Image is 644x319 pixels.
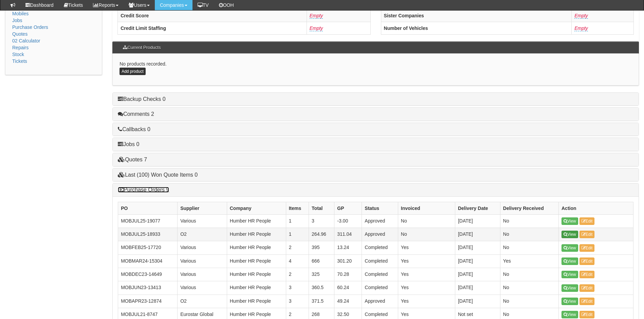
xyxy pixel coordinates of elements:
[178,202,227,214] th: Supplier
[118,141,139,147] a: Jobs 0
[12,38,40,43] a: 02 Calculator
[118,157,147,162] a: Quotes 7
[286,202,309,214] th: Items
[118,228,178,241] td: MOBJUL25-18933
[178,295,227,308] td: O2
[178,241,227,254] td: Various
[579,271,595,278] a: Edit
[558,202,633,214] th: Action
[310,13,323,19] a: Empty
[579,298,595,305] a: Edit
[398,228,455,241] td: No
[286,228,309,241] td: 1
[381,9,572,22] th: Sister Companies
[500,295,558,308] td: No
[579,284,595,292] a: Edit
[286,241,309,254] td: 2
[12,31,27,37] a: Quotes
[309,214,334,228] td: 3
[227,295,286,308] td: Humber HR People
[579,244,595,252] a: Edit
[362,241,398,254] td: Completed
[579,231,595,238] a: Edit
[500,241,558,254] td: No
[118,268,178,281] td: MOBDEC23-14649
[362,254,398,268] td: Completed
[309,268,334,281] td: 325
[309,228,334,241] td: 264.96
[334,241,362,254] td: 13.24
[574,25,588,31] a: Empty
[12,18,22,23] a: Jobs
[455,254,500,268] td: [DATE]
[227,241,286,254] td: Humber HR People
[500,281,558,295] td: No
[362,281,398,295] td: Completed
[118,126,150,132] a: Callbacks 0
[574,13,588,19] a: Empty
[455,228,500,241] td: [DATE]
[227,202,286,214] th: Company
[334,295,362,308] td: 49.24
[562,271,578,278] a: View
[12,58,27,64] a: Tickets
[562,258,578,265] a: View
[286,281,309,295] td: 3
[118,202,178,214] th: PO
[500,228,558,241] td: No
[118,295,178,308] td: MOBAPR23-12874
[112,54,639,85] div: No products recorded.
[398,295,455,308] td: Yes
[334,254,362,268] td: 301.20
[562,298,578,305] a: View
[12,52,24,57] a: Stock
[398,281,455,295] td: Yes
[118,214,178,228] td: MOBJUL25-19077
[118,111,154,117] a: Comments 2
[398,202,455,214] th: Invoiced
[309,254,334,268] td: 666
[118,241,178,254] td: MOBFEB25-17720
[562,217,578,225] a: View
[500,202,558,214] th: Delivery Received
[334,214,362,228] td: -3.00
[562,231,578,238] a: View
[227,254,286,268] td: Humber HR People
[118,187,169,193] a: Purchase Orders 9
[178,281,227,295] td: Various
[12,45,29,50] a: Repairs
[286,268,309,281] td: 2
[455,268,500,281] td: [DATE]
[178,214,227,228] td: Various
[178,254,227,268] td: Various
[562,311,578,318] a: View
[579,258,595,265] a: Edit
[455,295,500,308] td: [DATE]
[119,42,164,53] h3: Current Products
[118,254,178,268] td: MOBMAR24-15304
[309,202,334,214] th: Total
[455,281,500,295] td: [DATE]
[118,281,178,295] td: MOBJUN23-13413
[455,202,500,214] th: Delivery Date
[362,295,398,308] td: Approved
[398,268,455,281] td: Yes
[334,202,362,214] th: GP
[362,228,398,241] td: Approved
[579,311,595,318] a: Edit
[362,202,398,214] th: Status
[398,214,455,228] td: No
[227,228,286,241] td: Humber HR People
[12,24,48,30] a: Purchase Orders
[381,22,572,34] th: Number of Vehicles
[334,281,362,295] td: 60.24
[310,25,323,31] a: Empty
[286,254,309,268] td: 4
[562,244,578,252] a: View
[118,96,166,102] a: Backup Checks 0
[119,68,146,75] a: Add product
[178,268,227,281] td: Various
[309,295,334,308] td: 371.5
[455,214,500,228] td: [DATE]
[178,228,227,241] td: O2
